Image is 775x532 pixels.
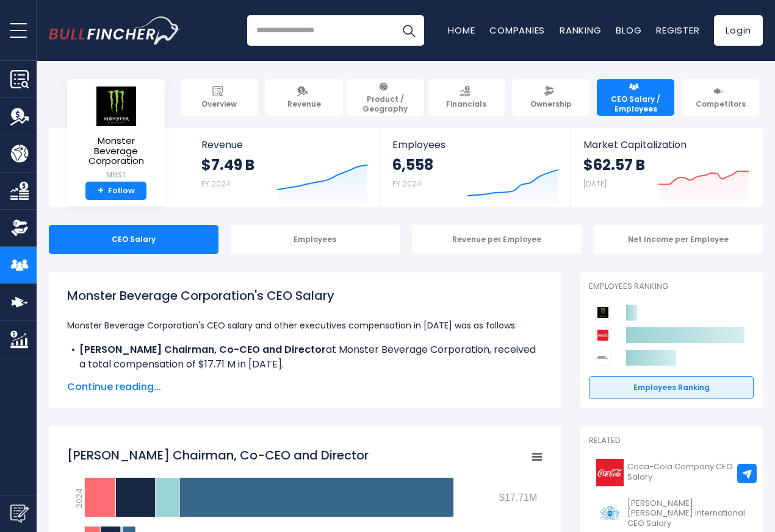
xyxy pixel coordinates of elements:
a: Revenue [265,79,343,116]
img: Ownership [10,219,29,237]
span: Overview [201,99,237,109]
a: Blog [616,24,641,37]
text: 2024 [73,488,85,508]
a: Market Capitalization $62.57 B [DATE] [571,128,762,207]
a: Revenue $7.49 B FY 2024 [189,128,380,207]
a: Employees 6,558 FY 2024 [380,128,570,207]
a: Register [656,24,699,37]
a: Coca-Cola Company CEO Salary [589,456,754,489]
span: Competitors [696,99,746,109]
strong: $7.49 B [201,155,254,174]
img: Bullfincher logo [49,16,181,44]
a: Ranking [560,24,601,37]
a: +Follow [85,182,146,200]
tspan: $17.71M [499,492,537,503]
img: Keurig Dr Pepper competitors logo [595,350,611,366]
div: Net Income per Employee [594,225,763,254]
button: Search [394,15,424,46]
a: Overview [181,79,258,116]
strong: + [98,185,104,196]
b: [PERSON_NAME] Chairman, Co-CEO and Director [79,342,326,356]
a: Home [448,24,475,37]
span: Ownership [530,99,572,109]
a: Employees Ranking [589,376,754,399]
a: Financials [428,79,505,116]
img: PM logo [596,500,624,527]
span: Employees [392,139,558,151]
small: FY 2024 [392,179,422,189]
img: Coca-Cola Company competitors logo [595,327,611,343]
small: FY 2024 [201,179,231,189]
strong: $62.57 B [583,155,645,174]
tspan: [PERSON_NAME] Chairman, Co-CEO and Director [67,447,369,464]
small: MNST [77,169,155,180]
img: KO logo [596,459,624,486]
span: Financials [446,99,486,109]
h1: Monster Beverage Corporation's CEO Salary [67,286,543,305]
span: Market Capitalization [583,139,749,151]
a: Ownership [512,79,589,116]
a: CEO Salary / Employees [597,79,674,116]
div: Employees [231,225,400,254]
p: Monster Beverage Corporation's CEO salary and other executives compensation in [DATE] was as foll... [67,318,543,333]
li: at Monster Beverage Corporation, received a total compensation of $17.71 M in [DATE]. [67,342,543,372]
a: Monster Beverage Corporation MNST [76,85,156,182]
p: Employees Ranking [589,282,754,292]
span: Continue reading... [67,380,543,394]
span: Revenue [287,99,321,109]
a: Product / Geography [347,79,424,116]
img: Monster Beverage Corporation competitors logo [595,305,611,321]
strong: 6,558 [392,155,433,174]
span: Product / Geography [352,94,419,113]
span: Coca-Cola Company CEO Salary [627,462,746,483]
span: [PERSON_NAME] [PERSON_NAME] International CEO Salary [627,498,746,530]
span: CEO Salary / Employees [602,94,669,113]
div: CEO Salary [49,225,218,254]
div: Revenue per Employee [412,225,582,254]
small: [DATE] [583,179,607,189]
p: Related [589,436,754,446]
span: Monster Beverage Corporation [77,136,155,166]
a: Companies [489,24,545,37]
a: Login [714,15,763,46]
a: Go to homepage [49,16,180,44]
span: Revenue [201,139,368,151]
a: Competitors [682,79,759,116]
